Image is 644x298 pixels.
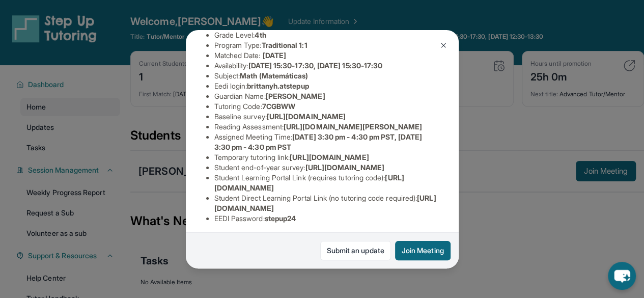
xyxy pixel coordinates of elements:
[247,82,309,90] span: brittanyh.atstepup
[305,163,384,172] span: [URL][DOMAIN_NAME]
[214,50,438,61] li: Matched Date:
[214,122,438,132] li: Reading Assessment :
[248,61,382,70] span: [DATE] 15:30-17:30, [DATE] 15:30-17:30
[395,241,451,260] button: Join Meeting
[214,30,438,40] li: Grade Level:
[214,152,438,162] li: Temporary tutoring link :
[267,112,346,121] span: [URL][DOMAIN_NAME]
[214,40,438,50] li: Program Type:
[214,132,438,152] li: Assigned Meeting Time :
[214,61,438,71] li: Availability:
[214,91,438,101] li: Guardian Name :
[214,162,438,173] li: Student end-of-year survey :
[214,81,438,91] li: Eedi login :
[214,112,438,122] li: Baseline survey :
[262,102,295,111] span: 7CGBWW
[255,31,266,39] span: 4th
[214,173,438,193] li: Student Learning Portal Link (requires tutoring code) :
[266,92,325,100] span: [PERSON_NAME]
[439,41,447,49] img: Close Icon
[265,214,296,223] span: stepup24
[263,51,286,60] span: [DATE]
[290,153,369,161] span: [URL][DOMAIN_NAME]
[214,132,422,151] span: [DATE] 3:30 pm - 4:30 pm PST, [DATE] 3:30 pm - 4:30 pm PST
[261,41,307,49] span: Traditional 1:1
[214,71,438,81] li: Subject :
[284,122,422,131] span: [URL][DOMAIN_NAME][PERSON_NAME]
[214,213,438,224] li: EEDI Password :
[240,71,308,80] span: Math (Matemáticas)
[320,241,391,260] a: Submit an update
[608,262,636,290] button: chat-button
[214,101,438,112] li: Tutoring Code :
[214,193,438,213] li: Student Direct Learning Portal Link (no tutoring code required) :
